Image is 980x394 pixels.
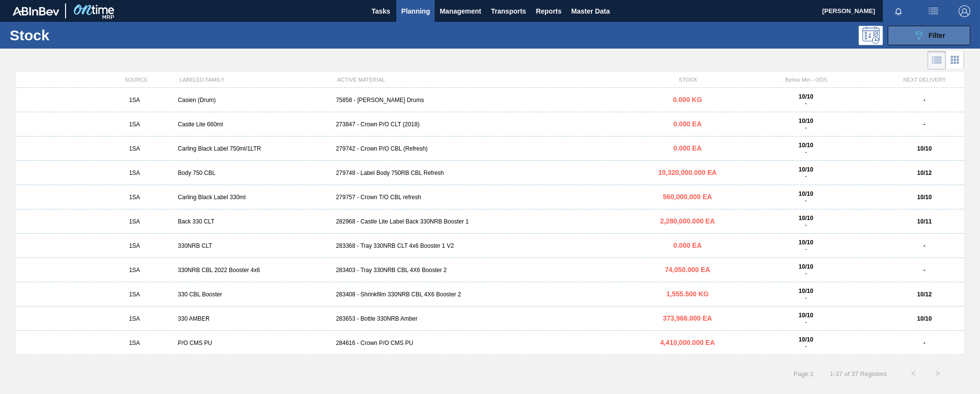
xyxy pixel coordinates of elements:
span: 74,050.000 EA [665,266,710,274]
span: Management [439,5,481,17]
button: < [901,361,926,386]
strong: 10/10 [799,93,813,100]
strong: - [924,242,926,249]
span: Master Data [571,5,609,17]
span: 10,320,000.000 EA [658,169,717,176]
div: 283403 - Tray 330NRB CBL 4X6 Booster 2 [332,267,648,274]
div: List Vision [928,51,946,69]
div: Below Min - OOS [727,77,885,83]
strong: 10/10 [799,312,813,319]
span: 0.000 EA [673,241,701,249]
div: LABELED FAMILY [176,77,334,83]
button: Notifications [883,4,914,18]
div: 330NRB CLT [174,242,332,249]
div: Body 750 CBL [174,170,332,176]
span: 1SA [129,121,140,128]
div: 283653 - Bottle 330NRB Amber [332,315,648,322]
span: - [805,270,807,277]
div: Programming: no user selected [859,26,883,45]
div: Carling Black Label 750ml/1LTR [174,145,332,152]
div: STOCK [649,77,727,83]
div: Carling Black Label 330ml [174,194,332,201]
span: 1SA [129,340,140,346]
div: 279742 - Crown P/O CBL (Refresh) [332,145,648,152]
div: 279748 - Label Body 750RB CBL Refresh [332,170,648,176]
strong: 10/10 [799,288,813,294]
span: 2,280,000.000 EA [660,217,715,225]
strong: - [924,121,926,128]
strong: 10/10 [917,145,932,152]
span: Reports [536,5,561,17]
div: P/O CMS PU [174,340,332,346]
div: ACTIVE MATERIAL [333,77,648,83]
strong: 10/10 [917,315,932,322]
div: 273847 - Crown P/O CLT (2018) [332,121,648,128]
span: 1SA [129,242,140,249]
span: 1,555.500 KG [666,290,709,298]
strong: 10/12 [917,170,932,176]
span: 1SA [129,291,140,298]
span: 1SA [129,145,140,152]
span: 1SA [129,97,140,103]
strong: 10/10 [799,215,813,222]
span: Page : 1 [794,370,813,377]
div: 283408 - Shrinkfilm 330NRB CBL 4X6 Booster 2 [332,291,648,298]
strong: - [924,97,926,103]
div: Casien (Drum) [174,97,332,103]
span: 1SA [129,218,140,225]
span: - [805,197,807,204]
span: 1SA [129,194,140,201]
div: NEXT DELIVERY [885,77,964,83]
span: - [805,294,807,301]
span: 560,000.000 EA [663,193,712,201]
div: 75858 - [PERSON_NAME] Drums [332,97,648,103]
span: 0.000 EA [673,144,701,152]
img: TNhmsLtSVTkK8tSr43FrP2fwEKptu5GPRR3wAAAABJRU5ErkJggg== [13,7,59,16]
strong: 10/10 [799,336,813,343]
strong: 10/10 [799,239,813,246]
div: 284616 - Crown P/O CMS PU [332,340,648,346]
strong: 10/10 [799,166,813,173]
span: - [805,124,807,131]
strong: 10/11 [917,218,932,225]
span: 0.000 EA [673,120,701,128]
button: > [926,361,950,386]
span: 1SA [129,315,140,322]
strong: 10/10 [799,142,813,149]
button: Filter [888,26,970,45]
div: Castle Lite 660ml [174,121,332,128]
strong: - [924,340,926,346]
span: 1SA [129,170,140,176]
span: 1 - 37 of 37 Registers [828,370,887,377]
span: - [805,246,807,253]
strong: 10/10 [799,263,813,270]
span: Filter [929,32,945,39]
div: 279757 - Crown T/O CBL refresh [332,194,648,201]
div: SOURCE [97,77,175,83]
span: 0.000 KG [673,96,702,103]
span: Tasks [370,5,391,17]
img: userActions [928,5,939,17]
span: 4,410,000.000 EA [660,339,715,346]
span: - [805,319,807,325]
span: - [805,149,807,155]
span: 1SA [129,267,140,274]
h1: Stock [10,30,156,41]
div: Card Vision [946,51,964,69]
span: - [805,222,807,228]
div: 330 CBL Booster [174,291,332,298]
div: 330 AMBER [174,315,332,322]
strong: 10/10 [917,194,932,201]
div: 330NRB CBL 2022 Booster 4x6 [174,267,332,274]
div: 283368 - Tray 330NRB CLT 4x6 Booster 1 V2 [332,242,648,249]
span: Planning [401,5,430,17]
span: - [805,100,807,107]
strong: - [924,267,926,274]
span: 373,968.000 EA [663,314,712,322]
strong: 10/10 [799,118,813,124]
div: 282968 - Castle Lite Label Back 330NRB Booster 1 [332,218,648,225]
span: Transports [491,5,526,17]
strong: 10/12 [917,291,932,298]
img: Logout [959,5,970,17]
span: - [805,173,807,180]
